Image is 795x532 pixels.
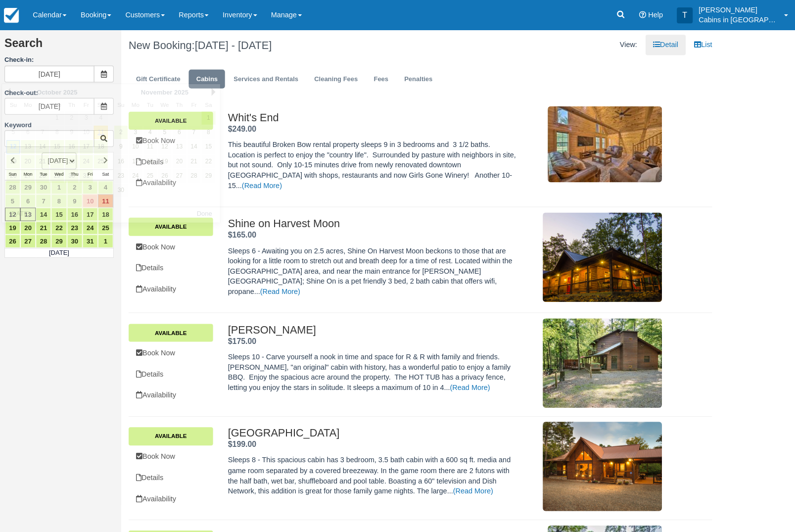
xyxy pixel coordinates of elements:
[39,169,52,182] a: 28
[687,35,720,55] a: List
[175,154,188,168] a: 20
[143,88,175,96] span: November
[177,88,191,96] span: 2025
[178,101,185,107] span: Thursday
[230,350,518,391] p: Sleeps 10 - Carve yourself a nook in time and space for R & R with family and friends. [PERSON_NA...
[160,154,174,168] a: 19
[131,363,215,383] a: Details
[131,445,215,465] a: Book Now
[195,207,218,219] button: Done
[40,88,64,96] span: October
[39,140,52,153] a: 14
[230,217,518,229] h2: Shine on Harvest Moon
[39,220,54,234] a: 21
[613,35,645,55] li: View:
[96,111,110,124] a: 4
[66,88,80,96] span: 2025
[7,8,22,23] img: checkfront-main-nav-mini-logo.png
[8,234,23,247] a: 26
[24,140,37,153] a: 13
[398,69,441,89] a: Penalties
[149,101,156,107] span: Tuesday
[204,111,217,124] a: 1
[7,37,116,55] h2: Search
[117,125,130,139] a: 2
[214,88,218,96] a: Next
[649,11,663,19] span: Help
[189,154,203,168] a: 21
[699,5,778,15] p: [PERSON_NAME]
[68,111,81,124] a: 2
[86,101,92,107] span: Friday
[9,140,23,153] a: 12
[71,101,78,107] span: Thursday
[85,234,100,247] a: 31
[131,466,215,486] a: Details
[160,169,174,182] a: 26
[85,220,100,234] a: 24
[53,140,66,153] a: 15
[131,217,215,235] a: Available
[230,245,518,296] p: Sleeps 6 - Awaiting you on 2.5 acres, Shine On Harvest Moon beckons to those that are looking for...
[163,101,171,107] span: Wednesday
[131,40,415,51] h1: New Booking:
[230,230,258,238] strong: Price: $165
[131,69,190,89] a: Gift Certificate
[160,125,174,139] a: 5
[230,426,518,437] h2: [GEOGRAPHIC_DATA]
[146,125,159,139] a: 4
[454,485,494,493] a: (Read More)
[117,183,130,196] a: 30
[54,234,69,247] a: 29
[53,111,66,124] a: 1
[677,7,693,23] div: T
[8,247,116,257] td: [DATE]
[82,111,95,124] a: 3
[82,169,95,182] a: 31
[100,220,116,234] a: 25
[228,69,307,89] a: Services and Rentals
[55,101,64,107] span: Wednesday
[134,101,142,107] span: Monday
[544,212,662,301] img: M109-1
[23,220,39,234] a: 20
[175,140,188,153] a: 13
[207,101,214,107] span: Saturday
[230,111,518,123] h2: Whit's End
[131,278,215,298] a: Availability
[120,101,127,107] span: Sunday
[70,234,85,247] a: 30
[68,140,81,153] a: 16
[27,101,35,107] span: Monday
[131,154,144,168] a: 17
[13,101,20,107] span: Sunday
[9,207,37,219] button: [DATE]
[68,169,81,182] a: 30
[646,35,686,55] a: Detail
[204,125,217,139] a: 8
[82,125,95,139] a: 10
[640,11,647,18] i: Help
[230,438,258,447] strong: Price: $199
[9,169,23,182] a: 26
[8,220,23,234] a: 19
[9,88,13,96] a: Prev
[68,154,81,168] a: 23
[544,317,662,406] img: M42-1
[9,125,23,139] a: 5
[39,125,52,139] a: 7
[131,426,215,443] a: Available
[70,220,85,234] a: 23
[368,69,398,89] a: Fees
[131,257,215,277] a: Details
[189,125,203,139] a: 7
[146,169,159,182] a: 25
[7,55,116,65] label: Check-in:
[451,382,491,390] a: (Read More)
[53,154,66,168] a: 22
[160,140,174,153] a: 12
[230,124,258,133] strong: Price: $249
[193,101,199,107] span: Friday
[262,287,302,294] a: (Read More)
[24,169,37,182] a: 27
